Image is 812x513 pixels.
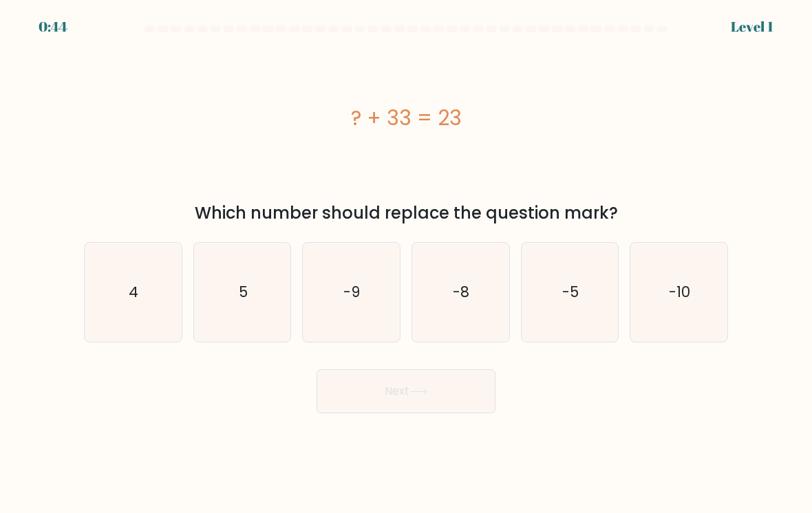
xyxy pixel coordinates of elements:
text: -9 [344,282,361,302]
div: ? + 33 = 23 [84,102,728,133]
button: Next [317,369,495,413]
text: -5 [562,282,579,302]
text: 5 [239,282,248,302]
text: -8 [453,282,470,302]
div: 0:44 [39,17,67,37]
text: -10 [670,282,691,302]
div: Which number should replace the question mark? [92,201,720,226]
text: 4 [129,282,139,302]
div: Level 1 [731,17,773,37]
